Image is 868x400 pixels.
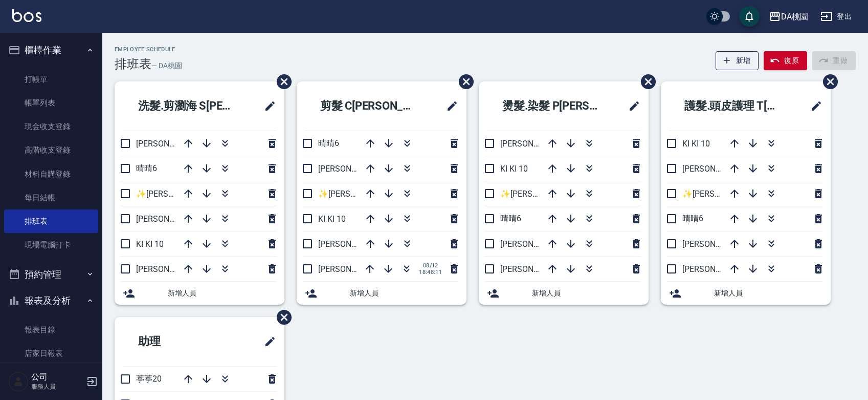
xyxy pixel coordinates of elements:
[168,288,276,299] span: 新增人員
[8,371,29,392] img: Person
[804,94,822,118] span: 修改班表的標題
[4,37,98,64] button: 櫃檯作業
[297,282,466,305] div: 新增人員
[151,60,182,71] h6: — DA桃園
[4,68,98,91] a: 打帳單
[716,51,759,70] button: 新增
[12,9,41,22] img: Logo
[31,372,83,382] h5: 公司
[115,282,284,305] div: 新增人員
[765,6,812,27] button: DA桃園
[136,163,157,173] span: 晴晴6
[258,94,276,118] span: 修改班表的標題
[136,239,164,249] span: KI KI 10
[682,164,748,174] span: [PERSON_NAME]3
[115,46,182,53] h2: Employee Schedule
[815,67,839,97] span: 刪除班表
[816,7,856,26] button: 登出
[318,214,346,224] span: KI KI 10
[487,88,615,124] h2: 燙髮.染髮 P[PERSON_NAME]
[115,57,151,71] h3: 排班表
[269,67,293,97] span: 刪除班表
[682,214,703,223] span: 晴晴6
[419,262,442,269] span: 08/12
[4,261,98,288] button: 預約管理
[633,67,657,97] span: 刪除班表
[500,239,566,249] span: [PERSON_NAME]3
[479,282,649,305] div: 新增人員
[318,239,384,249] span: [PERSON_NAME]8
[682,264,748,274] span: [PERSON_NAME]5
[4,91,98,115] a: 帳單列表
[500,264,566,274] span: [PERSON_NAME]5
[669,88,797,124] h2: 護髮.頭皮護理 T[PERSON_NAME]
[258,329,276,354] span: 修改班表的標題
[123,323,217,360] h2: 助理
[532,288,640,299] span: 新增人員
[318,189,473,199] span: ✨[PERSON_NAME][PERSON_NAME] ✨16
[4,287,98,314] button: 報表及分析
[136,264,202,274] span: [PERSON_NAME]5
[4,209,98,233] a: 排班表
[451,67,475,97] span: 刪除班表
[781,10,808,23] div: DA桃園
[500,214,521,223] span: 晴晴6
[318,264,384,274] span: [PERSON_NAME]3
[622,94,640,118] span: 修改班表的標題
[350,288,458,299] span: 新增人員
[269,302,293,332] span: 刪除班表
[4,115,98,138] a: 現金收支登錄
[318,164,384,174] span: [PERSON_NAME]5
[136,139,202,149] span: [PERSON_NAME]8
[305,88,433,124] h2: 剪髮 C[PERSON_NAME]
[682,139,710,149] span: KI KI 10
[123,88,251,124] h2: 洗髮.剪瀏海 S[PERSON_NAME]
[500,164,528,174] span: KI KI 10
[4,162,98,186] a: 材料自購登錄
[318,138,339,148] span: 晴晴6
[4,233,98,257] a: 現場電腦打卡
[419,269,442,276] span: 18:48:11
[4,138,98,162] a: 高階收支登錄
[4,342,98,365] a: 店家日報表
[4,318,98,342] a: 報表目錄
[136,374,162,384] span: 葶葶20
[661,282,831,305] div: 新增人員
[500,139,566,149] span: [PERSON_NAME]8
[714,288,822,299] span: 新增人員
[31,382,83,391] p: 服務人員
[4,186,98,209] a: 每日結帳
[682,189,837,199] span: ✨[PERSON_NAME][PERSON_NAME] ✨16
[136,214,202,224] span: [PERSON_NAME]3
[764,51,807,70] button: 復原
[500,189,655,199] span: ✨[PERSON_NAME][PERSON_NAME] ✨16
[682,239,748,249] span: [PERSON_NAME]8
[739,6,760,27] button: save
[136,189,291,199] span: ✨[PERSON_NAME][PERSON_NAME] ✨16
[440,94,458,118] span: 修改班表的標題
